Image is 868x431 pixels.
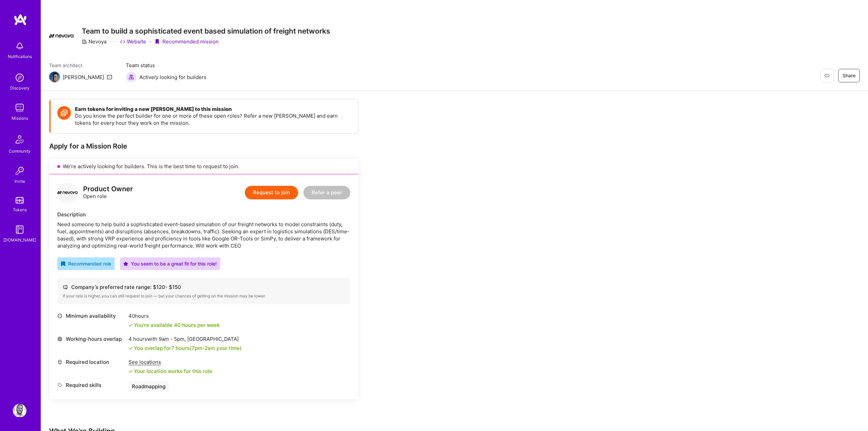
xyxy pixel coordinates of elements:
div: · [150,38,151,45]
a: User Avatar [11,404,28,417]
div: You're available 40 hours per week [129,321,220,329]
div: Community [9,148,31,155]
h4: Earn tokens for inviting a new [PERSON_NAME] to this mission [75,106,351,112]
h3: Team to build a sophisticated event based simulation of freight networks [82,27,330,35]
img: logo [14,14,27,26]
div: [DOMAIN_NAME] [3,236,36,243]
img: guide book [13,223,26,236]
i: icon Check [129,346,133,350]
img: tokens [16,197,24,203]
div: Recommended mission [154,38,219,45]
div: Tokens [13,206,27,213]
div: You overlap for 7 hours ( your time) [134,345,242,352]
div: We’re actively looking for builders. This is the best time to request to join. [49,159,358,174]
span: Share [843,72,855,79]
img: Actively looking for builders [126,72,137,82]
a: Website [120,38,146,45]
i: icon CompanyGray [82,39,87,44]
span: 7pm - 2am [192,345,215,351]
i: icon Tag [57,383,62,388]
div: Recommended role [61,260,111,267]
img: Token icon [57,106,71,120]
div: If your rate is higher, you can still request to join — but your chances of getting on the missio... [63,293,345,299]
div: Open role [83,185,133,200]
i: icon PurpleStar [123,261,128,266]
div: Roadmapping [129,381,169,391]
img: Company Logo [49,34,74,38]
button: Request to join [245,186,298,199]
i: icon EyeClosed [824,73,830,78]
i: icon PurpleRibbon [154,39,160,44]
span: 9am - 5pm , [157,336,187,342]
div: Product Owner [83,185,133,193]
img: discovery [13,71,26,84]
div: [PERSON_NAME] [63,74,104,81]
img: logo [57,182,78,203]
img: teamwork [13,101,26,115]
div: You seem to be a great fit for this role! [123,260,217,267]
div: Required location [57,358,125,366]
div: Required skills [57,381,125,389]
div: Your location works for this role [129,368,212,375]
img: User Avatar [13,404,26,417]
div: Need someone to help build a sophisticated event-based simulation of our freight networks to mode... [57,221,350,249]
i: icon Clock [57,313,62,318]
div: Description [57,211,350,218]
div: Minimum availability [57,312,125,319]
img: Community [12,131,28,148]
i: icon Cash [63,285,68,290]
span: Team architect [49,62,112,69]
div: Nevoya [82,38,106,45]
i: icon World [57,336,62,341]
div: Company’s preferred rate range: $ 120 - $ 150 [63,283,345,291]
i: icon Mail [107,74,112,80]
div: Missions [12,115,28,122]
button: Share [838,69,860,82]
div: 4 hours with [GEOGRAPHIC_DATA] [129,335,242,342]
p: Do you know the perfect builder for one or more of these open roles? Refer a new [PERSON_NAME] an... [75,112,351,126]
div: Discovery [10,84,29,92]
img: Team Architect [49,72,60,82]
i: icon RecommendedBadge [61,261,65,266]
button: Refer a peer [303,186,350,199]
div: Working-hours overlap [57,335,125,342]
div: Invite [15,178,25,185]
i: icon Check [129,323,133,327]
span: Team status [126,62,206,69]
i: icon Check [129,369,133,373]
span: Actively looking for builders [139,74,206,81]
div: Apply for a Mission Role [49,142,358,151]
i: icon Location [57,359,62,365]
div: See locations [129,358,212,366]
div: Notifications [8,53,32,60]
div: 40 hours [129,312,220,319]
img: Invite [13,164,26,178]
img: bell [13,39,26,53]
